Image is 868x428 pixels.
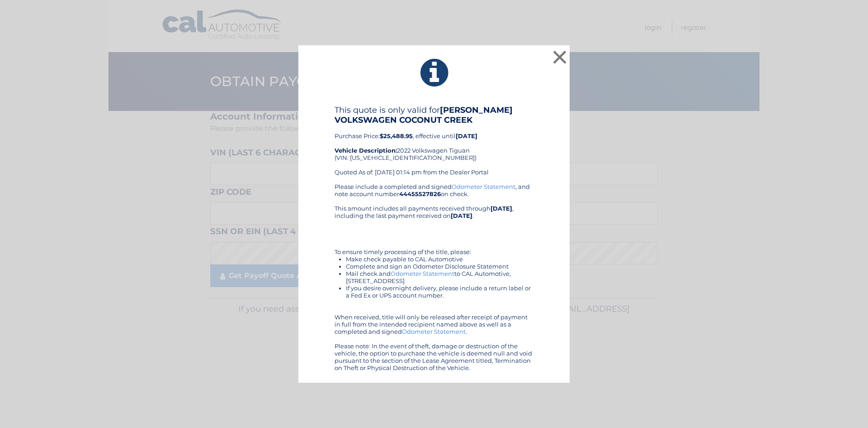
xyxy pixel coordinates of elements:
div: Please include a completed and signed , and note account number on check. This amount includes al... [335,183,533,371]
a: Odometer Statement [391,270,454,277]
li: If you desire overnight delivery, please include a return label or a Fed Ex or UPS account number. [346,284,533,299]
b: [DATE] [451,212,472,219]
li: Mail check and to CAL Automotive, [STREET_ADDRESS] [346,270,533,284]
strong: Vehicle Description: [335,147,397,154]
b: [DATE] [491,205,512,212]
b: $25,488.95 [380,132,413,139]
a: Odometer Statement [402,328,466,335]
li: Make check payable to CAL Automotive [346,255,533,263]
b: [PERSON_NAME] VOLKSWAGEN COCONUT CREEK [335,105,513,125]
a: Odometer Statement [452,183,515,190]
b: [DATE] [456,132,477,139]
h4: This quote is only valid for [335,105,533,125]
button: × [551,48,569,66]
b: 44455527826 [399,190,441,197]
div: Purchase Price: , effective until 2022 Volkswagen Tiguan (VIN: [US_VEHICLE_IDENTIFICATION_NUMBER]... [335,105,533,183]
li: Complete and sign an Odometer Disclosure Statement [346,263,533,270]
